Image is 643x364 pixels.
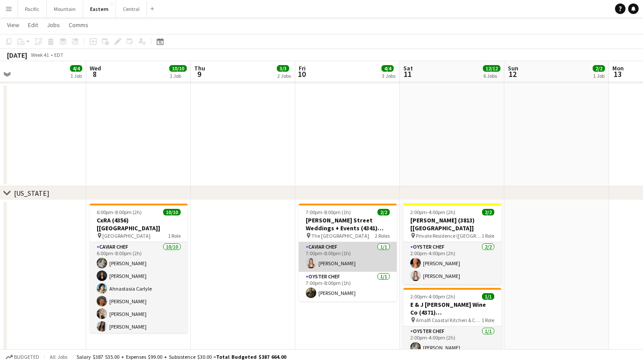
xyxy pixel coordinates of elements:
[403,216,501,232] h3: [PERSON_NAME] (3813) [[GEOGRAPHIC_DATA]]
[403,326,501,356] app-card-role: Oyster Chef1/12:00pm-4:00pm (2h)[PERSON_NAME]
[410,293,455,300] span: 2:00pm-4:00pm (2h)
[410,209,455,215] span: 2:00pm-4:00pm (2h)
[65,19,92,31] a: Comms
[77,354,286,360] div: Salary $387 535.00 + Expenses $99.00 + Subsistence $30.00 =
[482,293,494,300] span: 1/1
[403,204,501,284] app-job-card: 2:00pm-4:00pm (2h)2/2[PERSON_NAME] (3813) [[GEOGRAPHIC_DATA]] Private Residence ([GEOGRAPHIC_DATA...
[299,216,397,232] h3: [PERSON_NAME] Street Weddings + Events (4341) [[GEOGRAPHIC_DATA]]
[69,21,88,29] span: Comms
[169,65,187,72] span: 10/10
[381,65,394,72] span: 4/4
[299,204,397,302] app-job-card: 7:00pm-8:00pm (1h)2/2[PERSON_NAME] Street Weddings + Events (4341) [[GEOGRAPHIC_DATA]] The [GEOGR...
[216,354,286,360] span: Total Budgeted $387 664.00
[299,242,397,272] app-card-role: Caviar Chef1/17:00pm-8:00pm (1h)[PERSON_NAME]
[483,65,500,72] span: 12/12
[7,21,19,29] span: View
[297,69,306,79] span: 10
[54,52,63,58] div: EDT
[277,65,289,72] span: 3/3
[90,204,188,333] app-job-card: 6:00pm-8:00pm (2h)10/10CxRA (4356) [[GEOGRAPHIC_DATA]] [GEOGRAPHIC_DATA]1 RoleCaviar Chef10/106:0...
[90,216,188,232] h3: CxRA (4356) [[GEOGRAPHIC_DATA]]
[47,21,60,29] span: Jobs
[306,209,351,215] span: 7:00pm-8:00pm (1h)
[163,209,181,215] span: 10/10
[483,73,500,79] div: 6 Jobs
[14,189,49,198] div: [US_STATE]
[299,272,397,302] app-card-role: Oyster Chef1/17:00pm-8:00pm (1h)[PERSON_NAME]
[43,19,63,31] a: Jobs
[299,64,306,72] span: Fri
[377,209,390,215] span: 2/2
[29,52,51,58] span: Week 41
[402,69,413,79] span: 11
[403,242,501,284] app-card-role: Oyster Chef2/22:00pm-4:00pm (2h)[PERSON_NAME][PERSON_NAME]
[3,19,23,31] a: View
[4,352,41,362] button: Budgeted
[277,73,291,79] div: 2 Jobs
[403,64,413,72] span: Sat
[375,232,390,239] span: 2 Roles
[416,232,482,239] span: Private Residence ([GEOGRAPHIC_DATA], [GEOGRAPHIC_DATA])
[193,69,205,79] span: 9
[170,73,186,79] div: 1 Job
[416,317,482,323] span: Amalfi Coastal Kitchen & Cocktails ([GEOGRAPHIC_DATA], [GEOGRAPHIC_DATA])
[612,64,624,72] span: Mon
[403,301,501,316] h3: E & J [PERSON_NAME] Wine Co (4371) [[GEOGRAPHIC_DATA]]
[97,209,142,215] span: 6:00pm-8:00pm (2h)
[90,64,101,72] span: Wed
[70,73,82,79] div: 1 Job
[482,317,494,323] span: 1 Role
[482,232,494,239] span: 1 Role
[382,73,395,79] div: 3 Jobs
[18,0,47,17] button: Pacific
[14,354,39,360] span: Budgeted
[311,232,369,239] span: The [GEOGRAPHIC_DATA]
[482,209,494,215] span: 2/2
[7,51,27,59] div: [DATE]
[88,69,101,79] span: 8
[28,21,38,29] span: Edit
[507,69,518,79] span: 12
[102,232,150,239] span: [GEOGRAPHIC_DATA]
[611,69,624,79] span: 13
[116,0,147,17] button: Central
[168,232,181,239] span: 1 Role
[593,73,605,79] div: 1 Job
[403,288,501,356] app-job-card: 2:00pm-4:00pm (2h)1/1E & J [PERSON_NAME] Wine Co (4371) [[GEOGRAPHIC_DATA]] Amalfi Coastal Kitche...
[83,0,116,17] button: Eastern
[48,354,69,360] span: All jobs
[593,65,605,72] span: 2/2
[508,64,518,72] span: Sun
[194,64,205,72] span: Thu
[24,19,42,31] a: Edit
[47,0,83,17] button: Mountain
[70,65,82,72] span: 4/4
